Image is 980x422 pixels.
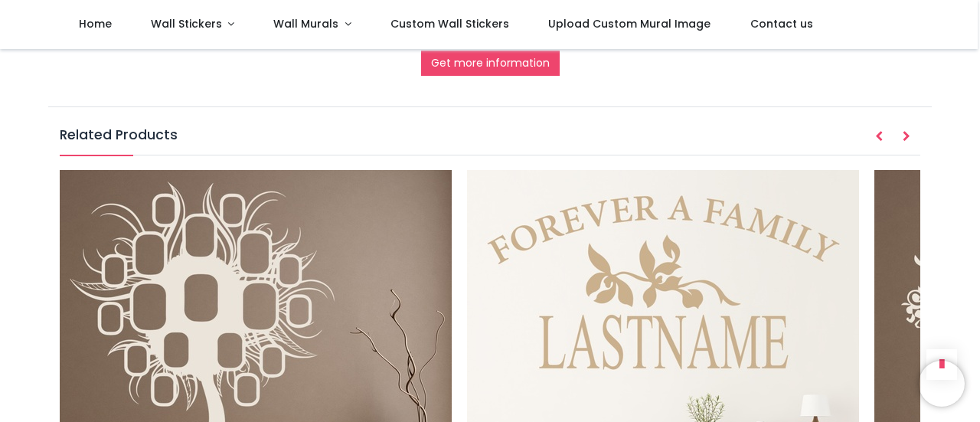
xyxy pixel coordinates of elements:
h5: Related Products [60,126,920,155]
span: Upload Custom Mural Image [548,16,710,31]
button: Next [893,124,920,150]
span: Home [79,16,112,31]
a: Get more information [421,51,560,77]
button: Prev [865,124,893,150]
span: Wall Stickers [151,16,222,31]
span: Wall Murals [273,16,338,31]
iframe: Brevo live chat [919,361,965,407]
span: Contact us [750,16,813,31]
span: Custom Wall Stickers [390,16,509,31]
